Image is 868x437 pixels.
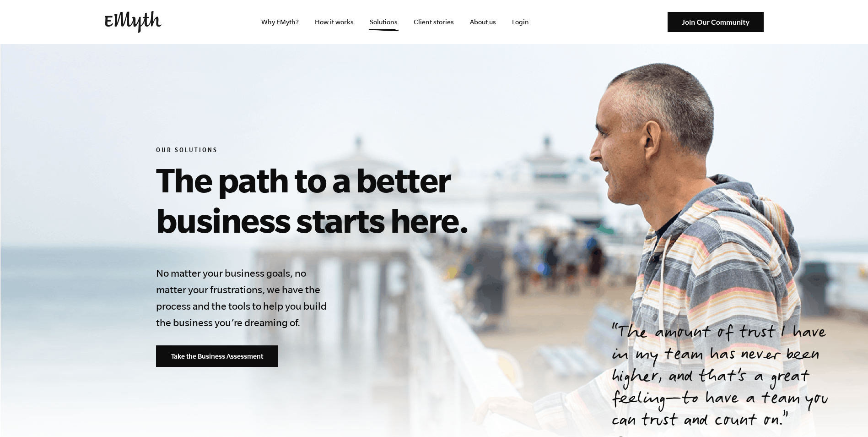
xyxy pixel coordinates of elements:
[612,323,846,433] p: The amount of trust I have in my team has never been higher, and that’s a great feeling—to have a...
[567,12,663,32] iframe: Embedded CTA
[668,12,764,33] img: Join Our Community
[822,393,868,437] iframe: Chat Widget
[156,265,332,331] h4: No matter your business goals, no matter your frustrations, we have the process and the tools to ...
[156,345,278,367] a: Take the Business Assessment
[105,11,162,33] img: EMyth
[156,159,573,240] h1: The path to a better business starts here.
[156,147,573,156] h6: Our Solutions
